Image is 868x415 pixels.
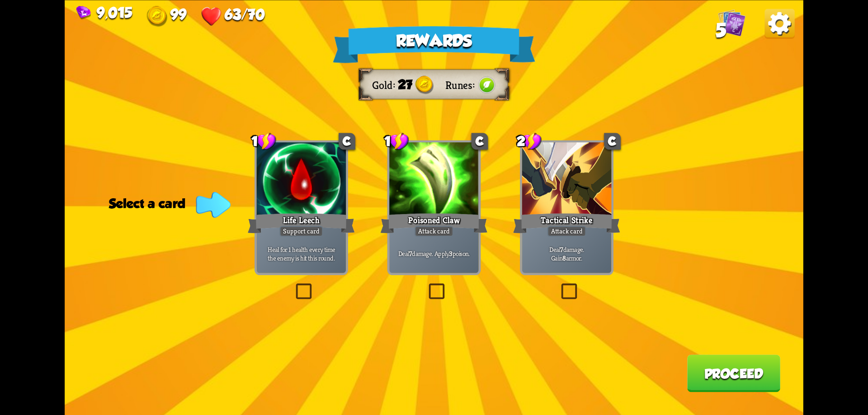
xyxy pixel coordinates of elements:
img: Options_Button.png [764,9,794,38]
div: Rewards [333,26,535,63]
img: Cards_Icon.png [718,9,745,36]
div: C [472,133,488,149]
img: Plant.png [477,75,496,94]
button: Proceed [687,354,780,392]
div: C [339,133,355,149]
div: Select a card [109,196,226,211]
img: Gem.png [76,5,91,19]
div: Poisoned Claw [380,211,487,235]
p: Deal damage. Gain armor. [524,245,609,262]
img: Heart.png [201,5,222,26]
div: Attack card [415,226,453,237]
span: 27 [398,77,412,92]
span: 5 [716,19,726,42]
div: Attack card [547,226,586,237]
div: Gold [147,5,187,26]
div: C [604,133,621,149]
b: 8 [562,253,566,262]
img: Gold.png [415,75,434,94]
p: Heal for 1 health every time the enemy is hit this round. [259,245,344,262]
b: 7 [560,245,563,254]
span: 63/70 [225,5,264,22]
div: Gems [76,4,132,21]
img: Indicator_Arrow.png [196,191,231,217]
div: 1 [251,132,276,150]
div: 1 [384,132,409,150]
div: Tactical Strike [513,211,620,235]
div: View all the cards in your deck [718,9,745,39]
b: 7 [409,249,412,258]
div: Gold [372,78,398,92]
div: Runes [445,78,477,92]
p: Deal damage. Apply poison. [392,249,476,258]
div: 2 [517,132,542,150]
div: Health [201,5,264,26]
div: Life Leech [248,211,355,235]
span: 99 [170,5,187,22]
div: Support card [279,226,323,237]
img: Gold.png [147,5,168,26]
b: 3 [449,249,452,258]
